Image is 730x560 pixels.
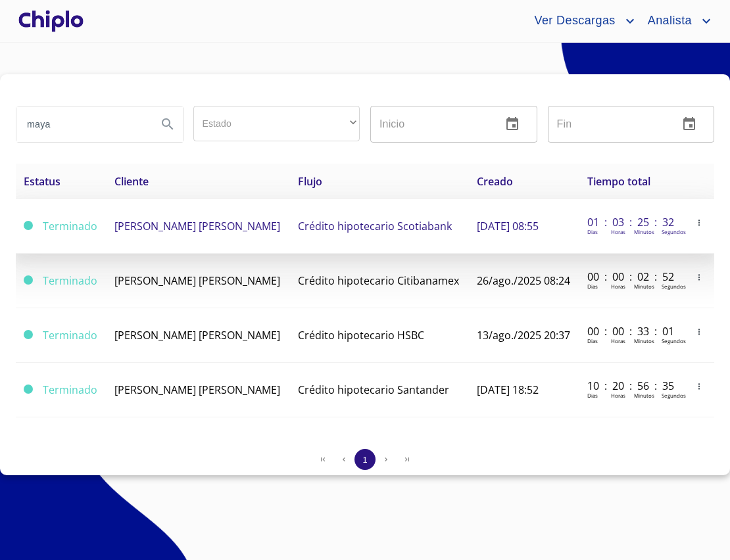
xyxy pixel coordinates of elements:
p: Segundos [662,392,686,399]
span: Terminado [43,383,97,397]
p: Dias [587,228,598,235]
p: 00 : 00 : 33 : 01 [587,324,676,338]
p: Segundos [662,337,686,344]
span: [PERSON_NAME] [PERSON_NAME] [114,273,280,288]
p: Horas [611,228,625,235]
span: Terminado [24,275,33,285]
span: Tiempo total [587,174,650,189]
span: Terminado [43,219,97,233]
span: Creado [477,174,513,189]
button: account of current user [524,11,637,32]
span: [DATE] 08:55 [477,219,539,233]
p: Horas [611,392,625,399]
span: Estatus [24,174,61,189]
span: Terminado [43,273,97,288]
span: [DATE] 18:52 [477,383,539,397]
input: search [16,106,147,142]
button: 1 [354,449,376,470]
span: Ver Descargas [524,11,621,32]
p: Minutos [634,283,654,290]
span: Terminado [24,385,33,394]
span: Terminado [24,330,33,339]
span: Terminado [43,328,97,342]
p: Dias [587,337,598,344]
span: Cliente [114,174,149,189]
span: [PERSON_NAME] [PERSON_NAME] [114,383,280,397]
span: Crédito hipotecario Scotiabank [298,219,452,233]
p: Segundos [662,283,686,290]
p: Minutos [634,392,654,399]
span: 26/ago./2025 08:24 [477,273,570,288]
button: Search [152,108,183,140]
span: Crédito hipotecario Citibanamex [298,273,459,288]
span: [PERSON_NAME] [PERSON_NAME] [114,219,280,233]
span: [PERSON_NAME] [PERSON_NAME] [114,328,280,342]
p: 00 : 00 : 02 : 52 [587,269,676,284]
span: Analista [638,11,698,32]
p: Minutos [634,228,654,235]
p: Dias [587,283,598,290]
p: Dias [587,392,598,399]
p: 01 : 03 : 25 : 32 [587,215,676,229]
p: Horas [611,283,625,290]
div: ​ [193,106,360,141]
p: 10 : 20 : 56 : 35 [587,379,676,393]
span: Flujo [298,174,322,189]
p: Segundos [662,228,686,235]
p: Minutos [634,337,654,344]
p: Horas [611,337,625,344]
span: Crédito hipotecario Santander [298,383,449,397]
button: account of current user [638,11,714,32]
span: Crédito hipotecario HSBC [298,328,424,342]
span: 13/ago./2025 20:37 [477,328,570,342]
span: 1 [362,455,367,465]
span: Terminado [24,221,33,230]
